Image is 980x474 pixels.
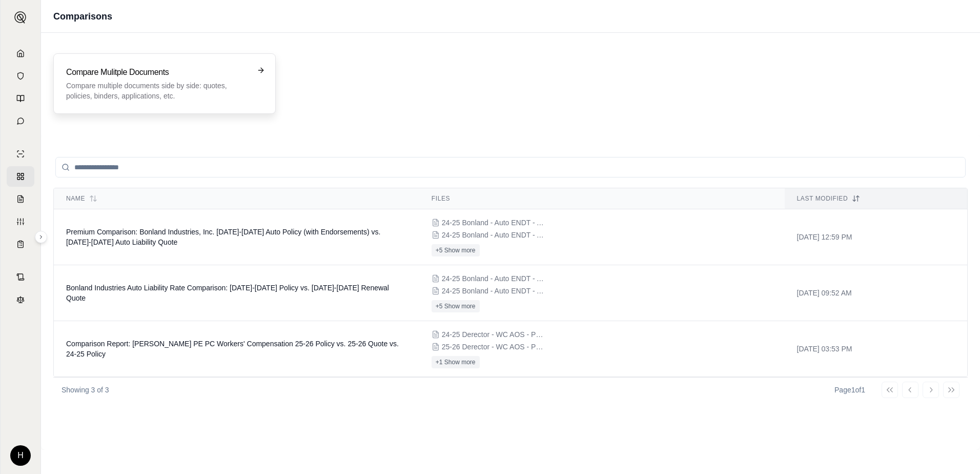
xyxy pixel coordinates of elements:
td: [DATE] 09:52 AM [785,265,967,321]
a: Documents Vault [7,66,34,86]
button: Expand sidebar [10,7,31,28]
span: 24-25 Bonland - Auto ENDT - Add Freightliner Endorsement (agent copy).pdf [442,218,544,228]
th: Files [419,188,785,209]
span: 24-25 Bonland - Auto ENDT - Add Freightliner Endorsement (agent copy).pdf [442,273,544,284]
a: Claim Coverage [7,189,34,209]
span: 25-26 Derector - WC AOS - Policy.pdf [442,342,544,352]
p: Showing 3 of 3 [62,385,109,395]
img: Expand sidebar [14,11,27,24]
button: +1 Show more [432,356,480,368]
a: Single Policy [7,144,34,164]
a: Coverage Table [7,234,34,254]
a: Prompt Library [7,88,34,109]
a: Policy Comparisons [7,166,34,187]
div: Last modified [797,194,955,203]
div: H [10,445,31,466]
h1: Comparisons [53,9,112,24]
span: Premium Comparison: Bonland Industries, Inc. 2024-2025 Auto Policy (with Endorsements) vs. 2025-2... [66,228,380,246]
button: +5 Show more [432,300,480,312]
div: Name [66,194,407,203]
a: Contract Analysis [7,267,34,287]
span: 24-25 Derector - WC AOS - Policy.pdf [442,329,544,340]
p: Compare multiple documents side by side: quotes, policies, binders, applications, etc. [66,81,249,101]
div: Page 1 of 1 [834,385,865,395]
span: Bonland Industries Auto Liability Rate Comparison: 2024-2025 Policy vs. 2025-2026 Renewal Quote [66,284,389,302]
a: Legal Search Engine [7,289,34,310]
span: 24-25 Bonland - Auto ENDT - Add 28' Trailer (agent copy).pdf [442,286,544,296]
a: Home [7,43,34,64]
td: [DATE] 12:59 PM [785,209,967,265]
a: Custom Report [7,211,34,232]
span: 24-25 Bonland - Auto ENDT - Add 28' Trailer (agent copy).pdf [442,230,544,240]
button: +5 Show more [432,244,480,256]
h3: Compare Mulitple Documents [66,66,249,78]
td: [DATE] 03:53 PM [785,321,967,377]
span: Comparison Report: Robert Derector PE PC Workers' Compensation 25-26 Policy vs. 25-26 Quote vs. 2... [66,340,399,358]
a: Chat [7,111,34,131]
button: Expand sidebar [35,231,47,243]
